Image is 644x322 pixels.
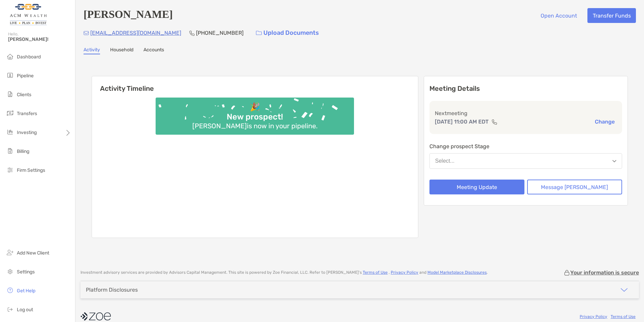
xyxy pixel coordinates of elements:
[196,29,244,37] p: [PHONE_NUMBER]
[190,122,320,130] div: [PERSON_NAME] is now in your pipeline.
[8,3,48,27] img: Zoe Logo
[429,142,622,151] p: Change prospect Stage
[429,180,524,194] button: Meeting Update
[570,269,639,276] p: Your information is secure
[491,119,497,125] img: communication type
[611,314,636,319] a: Terms of Use
[6,90,14,98] img: clients icon
[427,270,487,275] a: Model Marketplace Disclosures
[6,147,14,155] img: billing icon
[17,111,37,116] span: Transfers
[92,76,418,92] h6: Activity Timeline
[17,149,29,154] span: Billing
[80,270,488,275] p: Investment advisory services are provided by Advisors Capital Management . This site is powered b...
[6,128,14,136] img: investing icon
[17,269,35,275] span: Settings
[86,287,138,293] div: Platform Disclosures
[17,73,34,79] span: Pipeline
[8,36,71,42] span: [PERSON_NAME]!
[612,160,616,162] img: Open dropdown arrow
[17,167,45,173] span: Firm Settings
[256,31,262,35] img: button icon
[17,250,49,256] span: Add New Client
[17,130,37,135] span: Investing
[535,8,582,23] button: Open Account
[224,112,286,122] div: New prospect!
[429,84,622,93] p: Meeting Details
[6,248,14,257] img: add_new_client icon
[429,153,622,169] button: Select...
[6,71,14,79] img: pipeline icon
[84,47,100,54] a: Activity
[587,8,636,23] button: Transfer Funds
[143,47,164,54] a: Accounts
[189,30,195,36] img: Phone Icon
[6,166,14,174] img: firm-settings icon
[90,29,181,37] p: [EMAIL_ADDRESS][DOMAIN_NAME]
[252,26,323,40] a: Upload Documents
[620,286,628,294] img: icon arrow
[6,286,14,294] img: get-help icon
[6,109,14,117] img: transfers icon
[110,47,133,54] a: Household
[6,52,14,60] img: dashboard icon
[435,109,617,117] p: Next meeting
[580,314,607,319] a: Privacy Policy
[6,305,14,313] img: logout icon
[84,8,173,23] h4: [PERSON_NAME]
[527,180,622,194] button: Message [PERSON_NAME]
[435,158,455,164] div: Select...
[247,102,263,112] div: 🎉
[593,118,617,125] button: Change
[6,267,14,275] img: settings icon
[363,270,388,275] a: Terms of Use
[17,307,33,313] span: Log out
[17,54,41,60] span: Dashboard
[435,117,489,126] p: [DATE] 11:00 AM EDT
[84,31,89,35] img: Email Icon
[17,288,35,294] span: Get Help
[17,92,31,98] span: Clients
[391,270,418,275] a: Privacy Policy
